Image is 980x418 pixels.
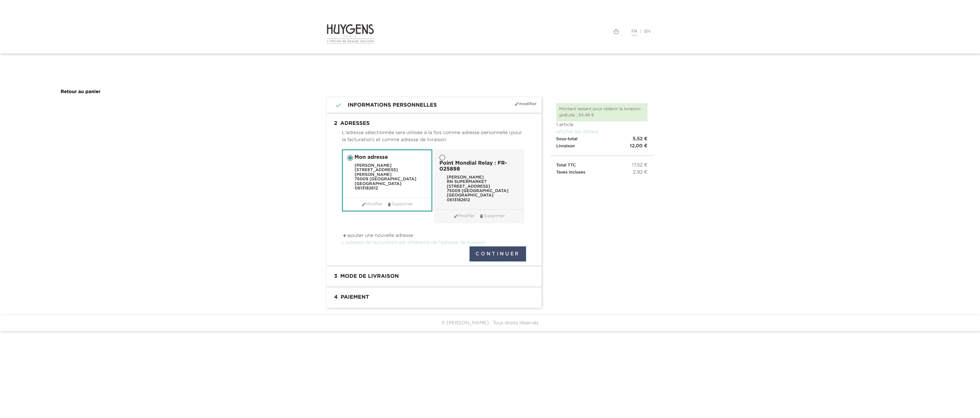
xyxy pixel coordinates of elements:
a: afficher les détails [556,130,598,134]
i: mode_edit [514,102,519,106]
span: Taxes incluses [556,170,585,174]
div: [PERSON_NAME] RN SUPERMARKET [STREET_ADDRESS] 75009 [GEOGRAPHIC_DATA] [GEOGRAPHIC_DATA] 0613182612 [447,175,519,202]
iframe: PayPal Message 2 [327,57,653,73]
span: Point Mondial Relay : FR-025898 [439,161,519,172]
span: Sous-total [556,137,577,141]
div: [PERSON_NAME] [STREET_ADDRESS][PERSON_NAME] 75009 [GEOGRAPHIC_DATA] [GEOGRAPHIC_DATA] 0613182612 [355,163,427,191]
a: ajouter une nouvelle adresse [342,233,413,238]
i:  [342,233,347,238]
span: 12,00 € [630,143,647,150]
span: Livraison [556,144,575,148]
p: L'adresse sélectionnée sera utilisée à la fois comme adresse personnelle (pour la facturation) et... [342,129,526,143]
span: Modifier [514,102,536,106]
img: Huygens logo [327,24,374,44]
h1: Mode de livraison [331,271,537,282]
a: Supprimer [387,201,413,207]
span: Total TTC [556,163,576,167]
span: Montant restant pour obtenir la livraison gratuite : 54,48 € [559,107,640,117]
span: 4 [331,292,340,303]
p: 1 article [556,121,647,128]
h1: Informations personnelles [331,102,537,109]
a: Modifier [361,201,383,207]
span: 2,92 € [633,169,647,176]
a: Supprimer [479,213,505,219]
h1: Adresses [331,118,537,130]
a: Retour au panier [61,90,101,94]
span: 2 [331,118,340,130]
span: 5,52 € [633,136,647,143]
div: | [494,28,653,35]
i:  [387,202,392,207]
i:  [454,214,458,219]
span: 3 [331,271,340,282]
button: Continuer [469,246,526,262]
a: Modifier [454,213,475,219]
a: L'adresse de facturation est différente de l'adresse de livraison [342,240,486,245]
i:  [479,214,484,219]
i:  [361,202,366,207]
h1: Paiement [331,292,537,303]
span: Mon adresse [354,155,388,161]
iframe: PayPal Message 1 [556,176,647,185]
span: 17,52 € [632,162,647,169]
i:  [331,102,339,109]
div: © [PERSON_NAME] . Tous droits réservés [4,320,976,327]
